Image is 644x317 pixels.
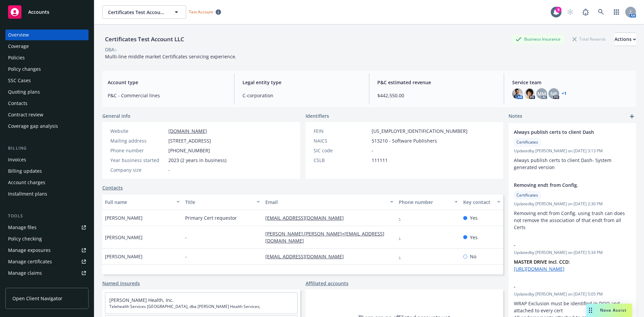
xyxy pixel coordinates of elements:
span: [PERSON_NAME] [105,253,143,260]
a: Account charges [5,177,89,188]
a: Accounts [5,3,89,21]
a: [DOMAIN_NAME] [168,128,207,134]
div: Invoices [8,154,26,165]
a: Contract review [5,109,89,120]
div: Always publish certs to client DashCertificatesUpdatedby [PERSON_NAME] on [DATE] 3:13 PMAlways pu... [508,123,636,176]
button: Phone number [396,194,460,210]
span: Certificates [517,139,538,145]
button: Actions [614,33,636,46]
div: Phone number [110,147,166,154]
a: Billing updates [5,166,89,176]
span: Yes [470,214,478,221]
div: Manage exposures [8,245,51,256]
span: Always publish certs to client Dash [514,128,613,136]
div: Removing endt from Config.CertificatesUpdatedby [PERSON_NAME] on [DATE] 2:30 PMRemoving endt from... [508,176,636,236]
span: Manage exposures [5,245,89,256]
a: Coverage gap analysis [5,121,89,131]
span: [STREET_ADDRESS] [168,137,211,144]
img: photo [524,88,535,99]
img: photo [512,88,523,99]
span: No [470,253,476,260]
span: 513210 - Software Publishers [372,137,437,144]
span: - [185,253,187,260]
div: -Updatedby [PERSON_NAME] on [DATE] 5:34 PMMASTER DRIVE Incl. CCD: [URL][DOMAIN_NAME] [508,236,636,278]
span: Removing endt from Config. [514,181,613,189]
a: [PERSON_NAME].[PERSON_NAME]+[EMAIL_ADDRESS][DOMAIN_NAME] [265,230,384,244]
span: Account type [108,79,226,86]
span: $442,550.00 [377,92,496,99]
div: CSLB [314,157,369,164]
div: Contract review [8,109,43,120]
a: [URL][DOMAIN_NAME] [514,266,565,272]
div: Overview [8,30,29,40]
a: Search [594,5,608,19]
div: Manage certificates [8,256,52,267]
div: Manage BORs [8,279,40,290]
div: SIC code [314,147,369,154]
a: Contacts [5,98,89,109]
span: Updated by [PERSON_NAME] on [DATE] 5:34 PM [514,250,631,256]
div: Quoting plans [8,87,40,97]
span: Multi-line middle market Certificates servicing experience. [105,53,236,60]
span: Updated by [PERSON_NAME] on [DATE] 2:30 PM [514,201,631,207]
button: Title [182,194,263,210]
span: General info [102,112,130,119]
div: Phone number [399,199,450,206]
div: Company size [110,166,166,173]
a: [EMAIL_ADDRESS][DOMAIN_NAME] [265,253,349,260]
span: Test Account [189,9,213,15]
span: Certificates [517,192,538,198]
span: Legal entity type [243,79,361,86]
span: 111111 [372,157,388,164]
a: - [399,215,406,221]
span: Primary Cert requestor [185,214,237,221]
a: [PERSON_NAME] Health, Inc. [109,297,174,303]
a: Installment plans [5,189,89,199]
div: Key contact [463,199,493,206]
a: SSC Cases [5,75,89,86]
span: - [372,147,373,154]
span: Accounts [28,9,49,15]
span: [PERSON_NAME] [105,234,143,241]
a: add [628,112,636,120]
span: Service team [512,79,631,86]
div: Drag to move [586,304,595,317]
a: Manage certificates [5,256,89,267]
div: Coverage [8,41,29,52]
span: [US_EMPLOYER_IDENTIFICATION_NUMBER] [372,127,468,135]
span: Identifiers [306,112,329,119]
span: Nova Assist [600,307,627,313]
div: Manage files [8,222,37,233]
button: Nova Assist [586,304,632,317]
span: Updated by [PERSON_NAME] on [DATE] 5:05 PM [514,291,631,297]
button: Full name [102,194,182,210]
span: Yes [470,234,478,241]
div: Email [265,199,386,206]
a: Coverage [5,41,89,52]
span: Test Account [186,8,224,15]
a: - [399,234,406,241]
div: Full name [105,199,172,206]
span: Telehealth Services [GEOGRAPHIC_DATA], dba [PERSON_NAME] Health Services; [109,304,293,310]
div: FEIN [314,127,369,135]
div: Policy changes [8,64,41,74]
a: Quoting plans [5,87,89,97]
div: Manage claims [8,268,42,278]
span: - [185,234,187,241]
div: Tools [5,213,89,219]
div: Contacts [8,98,28,109]
span: [PHONE_NUMBER] [168,147,210,154]
span: 2023 (2 years in business) [168,157,226,164]
span: P&C - Commercial lines [108,92,226,99]
a: Manage files [5,222,89,233]
div: Account charges [8,177,45,188]
a: Policies [5,52,89,63]
div: Website [110,127,166,135]
a: [EMAIL_ADDRESS][DOMAIN_NAME] [265,215,349,221]
div: Mailing address [110,137,166,144]
span: Certificates Test Account LLC [108,9,166,16]
div: Billing updates [8,166,42,176]
div: Total Rewards [569,35,609,43]
a: Start snowing [563,5,577,19]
